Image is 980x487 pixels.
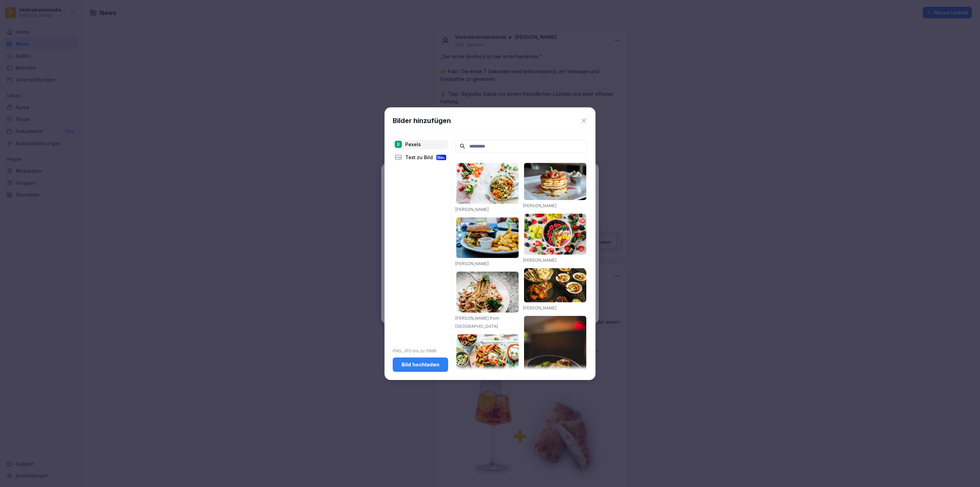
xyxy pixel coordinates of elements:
[456,334,519,381] img: pexels-photo-1640772.jpeg
[393,348,448,354] p: PNG, JPG bis zu 10MB
[524,163,586,200] img: pexels-photo-376464.jpeg
[523,258,556,263] a: [PERSON_NAME]
[393,140,448,149] div: Pexels
[524,214,586,255] img: pexels-photo-1099680.jpeg
[456,163,519,204] img: pexels-photo-1640777.jpeg
[456,217,519,258] img: pexels-photo-70497.jpeg
[455,207,489,212] a: [PERSON_NAME]
[393,116,451,126] h1: Bilder hinzufügen
[398,361,443,368] div: Bild hochladen
[524,316,586,411] img: pexels-photo-842571.jpeg
[455,316,499,329] a: [PERSON_NAME] from [GEOGRAPHIC_DATA]
[436,155,446,160] div: Neu
[523,305,556,310] a: [PERSON_NAME]
[393,357,448,372] button: Bild hochladen
[456,272,519,313] img: pexels-photo-1279330.jpeg
[393,153,448,162] div: Text zu Bild
[395,141,402,148] img: pexels.png
[523,203,556,208] a: [PERSON_NAME]
[524,268,586,302] img: pexels-photo-958545.jpeg
[455,261,489,266] a: [PERSON_NAME]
